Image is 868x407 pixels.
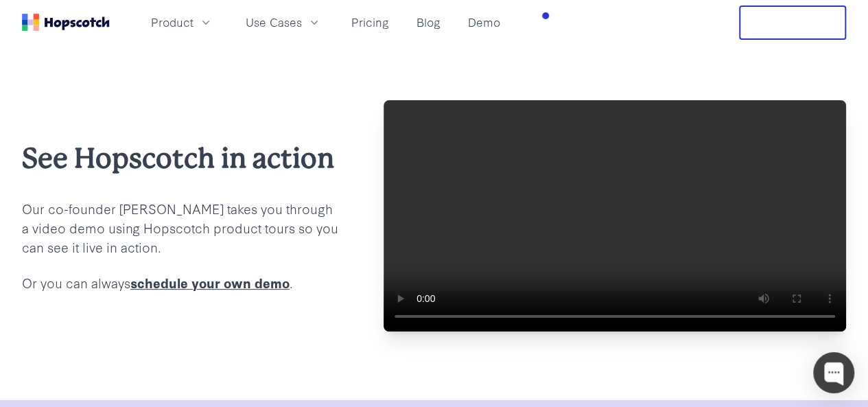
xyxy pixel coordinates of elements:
[22,14,110,31] a: Home
[246,14,302,31] span: Use Cases
[22,273,340,292] p: Or you can always .
[143,11,221,34] button: Product
[22,199,340,257] p: Our co-founder [PERSON_NAME] takes you through a video demo using Hopscotch product tours so you ...
[22,139,340,177] h2: See Hopscotch in action
[130,273,290,292] a: schedule your own demo
[739,5,846,40] button: Free Trial
[346,11,395,34] a: Pricing
[462,11,506,34] a: Demo
[237,11,329,34] button: Use Cases
[151,14,193,31] span: Product
[411,11,446,34] a: Blog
